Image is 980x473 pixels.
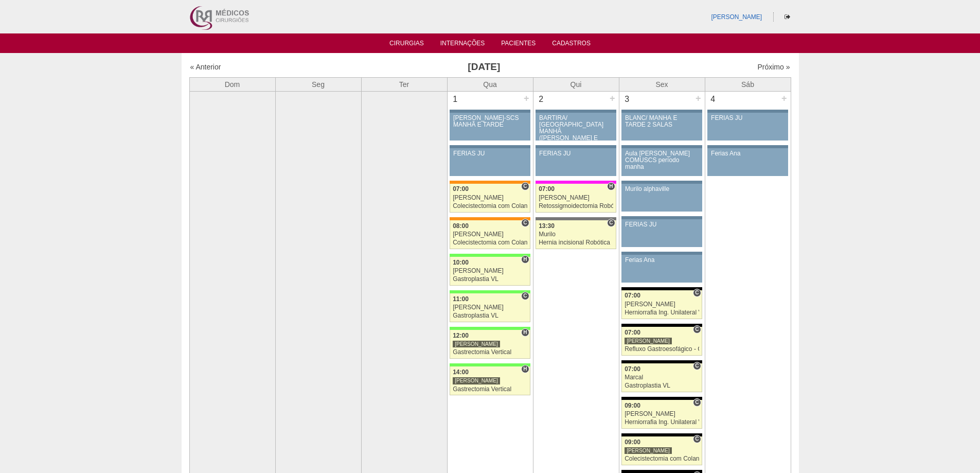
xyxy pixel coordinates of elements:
div: Key: Aviso [621,252,702,255]
span: 10:00 [453,259,469,266]
th: Qui [533,77,619,91]
div: Key: Brasil [450,363,530,366]
span: Hospital [521,365,529,373]
span: 07:00 [625,329,640,336]
div: [PERSON_NAME] [453,195,527,201]
span: Consultório [607,219,615,227]
a: H 07:00 [PERSON_NAME] Retossigmoidectomia Robótica [536,184,616,213]
div: Key: Brasil [450,290,530,293]
a: Pacientes [501,40,536,50]
div: Key: Blanc [621,360,702,363]
a: FERIAS JU [450,148,530,176]
div: Gastroplastia VL [453,276,527,283]
div: [PERSON_NAME] [453,340,500,348]
a: H 14:00 [PERSON_NAME] Gastrectomia Vertical [450,366,530,395]
div: [PERSON_NAME] [453,304,527,311]
div: Hernia incisional Robótica [539,239,613,246]
a: C 09:00 [PERSON_NAME] Colecistectomia com Colangiografia VL [621,436,702,465]
div: Key: Blanc [621,397,702,400]
span: Hospital [521,255,529,264]
div: Key: Aviso [621,145,702,148]
div: Key: Aviso [450,145,530,148]
span: Consultório [693,289,701,297]
div: Key: Blanc [621,287,702,290]
a: FERIAS JU [707,113,788,141]
div: Herniorrafia Ing. Unilateral VL [625,419,699,426]
th: Sáb [705,77,791,91]
div: Key: São Luiz - SCS [450,217,530,220]
span: Consultório [521,219,529,227]
a: Internações [440,40,485,50]
div: 3 [619,92,635,107]
a: C 07:00 [PERSON_NAME] Refluxo Gastroesofágico - Cirurgia VL [621,327,702,356]
div: Colecistectomia com Colangiografia VL [453,203,527,209]
a: Cirurgias [389,40,424,50]
a: Aula [PERSON_NAME] COMUSCS período manha [621,148,702,176]
div: [PERSON_NAME] [625,447,672,454]
div: Key: Aviso [536,145,616,148]
div: [PERSON_NAME] [539,195,613,201]
a: [PERSON_NAME]-SCS MANHÃ E TARDE [450,113,530,141]
div: FERIAS JU [539,150,613,157]
a: FERIAS JU [621,219,702,247]
div: Key: São Luiz - SCS [450,181,530,184]
th: Ter [361,77,447,91]
a: FERIAS JU [536,148,616,176]
span: Consultório [693,398,701,407]
span: Consultório [693,362,701,370]
span: Consultório [521,182,529,190]
span: Consultório [693,435,701,443]
div: FERIAS JU [625,221,699,228]
div: Key: Aviso [621,181,702,184]
div: Gastrectomia Vertical [453,349,527,356]
div: + [780,92,789,105]
div: Gastroplastia VL [453,312,527,319]
a: C 07:00 [PERSON_NAME] Herniorrafia Ing. Unilateral VL [621,290,702,319]
div: Herniorrafia Ing. Unilateral VL [625,309,699,316]
div: + [522,92,531,105]
div: Aula [PERSON_NAME] COMUSCS período manha [625,150,699,171]
a: Cadastros [552,40,591,50]
div: 2 [533,92,549,107]
div: Key: Brasil [450,254,530,257]
div: BARTIRA/ [GEOGRAPHIC_DATA] MANHÃ ([PERSON_NAME] E ANA)/ SANTA JOANA -TARDE [539,115,613,155]
th: Seg [275,77,361,91]
h3: [DATE] [334,60,634,75]
div: [PERSON_NAME] [453,231,527,238]
a: H 12:00 [PERSON_NAME] Gastrectomia Vertical [450,330,530,359]
div: 1 [448,92,464,107]
div: Key: Brasil [450,327,530,330]
th: Qua [447,77,533,91]
span: 07:00 [453,185,469,192]
div: Key: Blanc [621,433,702,436]
a: C 07:00 [PERSON_NAME] Colecistectomia com Colangiografia VL [450,184,530,213]
a: Ferias Ana [621,255,702,283]
div: Key: Santa Catarina [536,217,616,220]
div: [PERSON_NAME] [625,411,699,417]
div: Gastrectomia Vertical [453,386,527,393]
a: BARTIRA/ [GEOGRAPHIC_DATA] MANHÃ ([PERSON_NAME] E ANA)/ SANTA JOANA -TARDE [536,113,616,141]
span: Consultório [521,292,529,300]
div: [PERSON_NAME] [625,301,699,308]
a: Murilo alphaville [621,184,702,212]
div: Key: Aviso [621,110,702,113]
div: Key: Aviso [621,216,702,219]
a: C 09:00 [PERSON_NAME] Herniorrafia Ing. Unilateral VL [621,400,702,429]
div: FERIAS JU [711,115,785,121]
span: Hospital [521,328,529,337]
a: « Anterior [190,63,221,71]
a: BLANC/ MANHÃ E TARDE 2 SALAS [621,113,702,141]
div: Key: Aviso [707,110,788,113]
span: 07:00 [625,292,640,299]
div: Marcal [625,374,699,381]
a: H 10:00 [PERSON_NAME] Gastroplastia VL [450,257,530,286]
span: 13:30 [539,222,555,230]
span: 12:00 [453,332,469,339]
a: Próximo » [757,63,790,71]
th: Dom [189,77,275,91]
div: [PERSON_NAME]-SCS MANHÃ E TARDE [453,115,527,128]
div: Ferias Ana [625,257,699,264]
a: C 07:00 Marcal Gastroplastia VL [621,363,702,392]
div: Key: Blanc [621,324,702,327]
div: 4 [705,92,721,107]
